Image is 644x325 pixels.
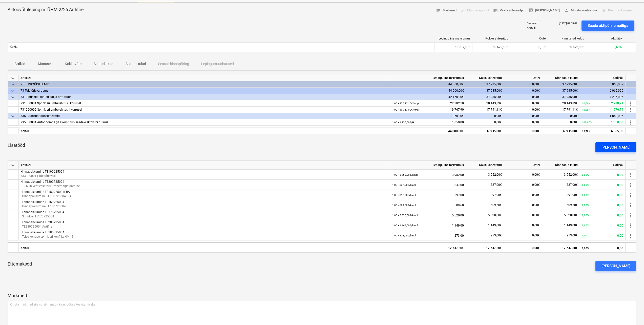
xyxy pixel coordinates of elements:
div: 0,00€ [504,113,542,119]
div: 37 935,00€ [466,128,504,134]
small: 0,00% [582,234,589,237]
span: more_vert [628,233,634,239]
span: Märkmed [436,8,456,13]
div: 731000001 Sprinkleri ümberehitus I korrusel [20,100,388,107]
div: 6 065,00€ [580,81,626,88]
small: 100,00% [582,121,592,124]
div: 37 935,00€ [542,128,580,134]
div: 1 850,00€ [580,113,626,119]
div: 22 382,10 [392,100,464,107]
div: Kokku [18,128,390,134]
small: 1,00 × 3 952,00€ / kmpl [392,173,418,176]
div: 37 935,00€ [542,88,580,94]
button: Saada aktipõhi emailiga [581,21,634,31]
div: Kokku akteeritud [466,161,504,170]
div: 12 737,60€ [390,242,466,253]
p: Alltöövõtuleping nr. ÜHM 2/25 Antifire [8,7,84,13]
div: 0,00 [582,170,623,180]
p: [DATE] 09:03:47 [559,22,577,25]
div: Saada aktipõhi emailiga [588,22,628,29]
div: 37 935,00€ [542,81,580,88]
span: 17 791,11€ [562,108,578,111]
div: Lepinguline maksumus [390,161,466,170]
div: 0,00 [582,200,623,210]
p: Hinnapakkumine TE280725004 [20,220,388,225]
span: 3 952,00€ [564,173,578,176]
div: 0,00€ [504,242,542,253]
span: 1 149,00€ [488,224,502,227]
small: 1,00 × 1 149,00€ / kmpl [392,224,418,227]
small: 1,00 × 19 767,90€ / kmpl [392,108,419,111]
p: 733000001 | Tuletõrjevesi [20,174,388,178]
button: Märkmed [434,7,459,14]
div: 56 737,60€ [434,43,472,51]
div: 37 935,00€ [542,94,580,100]
span: more_vert [628,202,634,208]
span: more_vert [628,100,634,107]
p: Saadetud : [527,22,538,25]
div: 3 952,00 [392,170,464,180]
div: Ootel [504,161,542,170]
span: 5 520,00€ [488,213,502,217]
span: more_vert [628,172,634,178]
p: Seotud aktid [94,61,113,67]
button: [PERSON_NAME] [595,261,636,271]
small: 1,00 × 22 382,10€ / kmpl [392,102,419,105]
div: 44 000,00€ [390,88,466,94]
span: more_vert [628,192,634,198]
small: 1,00 × 273,00€ / kmpl [392,234,416,237]
div: 12 737,60€ [466,242,504,253]
p: Hinnapakkumine TE190625004 [20,170,388,174]
p: Hinnapakkumine TE180825004 [20,230,388,235]
span: 0,00€ [532,120,540,124]
div: 0,00 [582,190,623,200]
small: 0,00% [582,204,589,207]
span: 609,60€ [567,203,578,207]
p: Manused [38,61,53,67]
span: rate_review [529,8,533,13]
span: 273,00€ [567,234,578,237]
div: 12 737,60€ [542,242,580,253]
button: Vaata alltöövõtjat [491,7,527,14]
div: 0,00 [582,230,623,241]
span: keyboard_arrow_down [10,162,16,168]
span: 0,00€ [532,213,540,217]
span: 273,00€ [491,234,502,237]
span: more_vert [628,182,634,188]
div: Aktijääk [580,161,626,170]
span: 0,00€ [494,120,502,124]
small: 1,00 × 837,00€ / kmpl [392,184,416,186]
p: Lisatööd [8,142,25,148]
div: 735 Gaaskustutussüsteemid [20,113,388,119]
small: 1,00 × 5 520,00€ / kmpl [392,214,418,217]
span: [PERSON_NAME] [529,8,560,13]
small: 13,78% [582,130,590,133]
span: more_vert [628,119,634,126]
span: 20 143,89€ [486,101,502,105]
span: 609,60€ [491,203,502,207]
div: 0,00€ [542,113,580,119]
button: [PERSON_NAME] [595,142,636,152]
span: 3 952,00€ [488,173,502,176]
div: 44 000,00€ [390,128,466,134]
div: 1 149,00 [392,220,464,231]
div: 4 215,00€ [580,94,626,100]
div: Kinnitatud kulud [542,75,580,81]
span: 0,00€ [532,183,540,187]
p: Ettemaksed [8,261,32,271]
span: 837,00€ [567,183,578,187]
div: Kokku [18,242,390,253]
p: Kokku [10,45,18,49]
p: | 1k 6liin vent eest toru ümberpaigaldamine [20,184,388,188]
span: 0,00€ [538,45,546,49]
span: 10,69% [612,45,622,49]
div: 2 238,21 [582,100,623,107]
div: Artikkel [18,75,390,81]
span: 397,00€ [491,193,502,197]
div: 609,60 [392,200,464,210]
p: Seotud kulud [126,61,146,67]
div: 397,00 [392,190,464,200]
span: keyboard_arrow_down [10,75,16,81]
div: Artikkel [18,161,390,170]
div: 37 935,00€ [466,88,504,94]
